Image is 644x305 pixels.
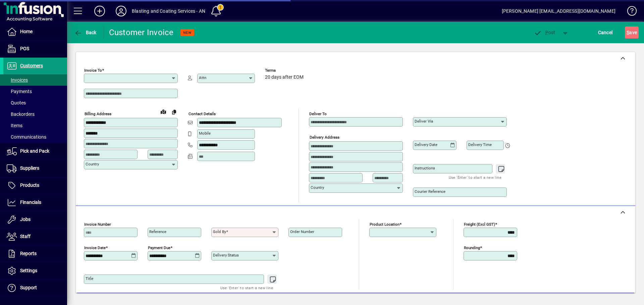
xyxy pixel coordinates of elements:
[3,86,67,97] a: Payments
[3,143,67,160] a: Pick and Pack
[7,100,26,105] span: Quotes
[20,165,39,171] span: Suppliers
[20,251,37,256] span: Reports
[20,200,41,205] span: Financials
[598,27,613,38] span: Cancel
[625,26,639,39] button: Save
[20,148,49,154] span: Pick and Pack
[627,30,629,35] span: S
[20,268,37,273] span: Settings
[502,6,615,16] div: [PERSON_NAME] [EMAIL_ADDRESS][DOMAIN_NAME]
[158,106,169,117] a: View on map
[3,280,67,296] a: Support
[20,46,29,51] span: POS
[132,6,205,16] div: Blasting and Coating Services - AN
[415,189,445,194] mat-label: Courier Reference
[530,26,559,39] button: Post
[183,30,192,35] span: NEW
[3,262,67,279] a: Settings
[545,30,548,35] span: P
[464,245,480,250] mat-label: Rounding
[86,276,93,281] mat-label: Title
[3,41,67,57] a: POS
[7,111,35,117] span: Backorders
[20,63,43,68] span: Customers
[20,182,39,188] span: Products
[7,134,46,140] span: Communications
[3,120,67,131] a: Items
[84,245,106,250] mat-label: Invoice date
[3,177,67,194] a: Products
[148,245,170,250] mat-label: Payment due
[468,142,492,147] mat-label: Delivery time
[169,106,179,117] button: Copy to Delivery address
[110,5,132,17] button: Profile
[449,173,501,181] mat-hint: Use 'Enter' to start a new line
[265,75,304,80] span: 20 days after EOM
[627,27,637,38] span: ave
[149,229,166,234] mat-label: Reference
[213,229,226,234] mat-label: Sold by
[72,26,98,39] button: Back
[67,26,104,39] app-page-header-button: Back
[20,29,33,34] span: Home
[596,26,614,39] button: Cancel
[534,30,555,35] span: ost
[3,131,67,143] a: Communications
[370,222,399,227] mat-label: Product location
[199,75,206,80] mat-label: Attn
[3,245,67,262] a: Reports
[265,68,305,73] span: Terms
[311,185,324,190] mat-label: Country
[220,284,273,292] mat-hint: Use 'Enter' to start a new line
[290,229,314,234] mat-label: Order number
[74,30,97,35] span: Back
[309,111,327,116] mat-label: Deliver To
[20,217,31,222] span: Jobs
[86,162,99,166] mat-label: Country
[3,97,67,108] a: Quotes
[3,108,67,120] a: Backorders
[3,194,67,211] a: Financials
[415,142,437,147] mat-label: Delivery date
[213,253,239,257] mat-label: Delivery status
[89,5,110,17] button: Add
[20,234,31,239] span: Staff
[415,166,435,170] mat-label: Instructions
[84,222,111,227] mat-label: Invoice number
[109,27,174,38] div: Customer Invoice
[7,77,28,83] span: Invoices
[3,228,67,245] a: Staff
[3,74,67,86] a: Invoices
[84,68,102,73] mat-label: Invoice To
[199,131,211,136] mat-label: Mobile
[464,222,495,227] mat-label: Freight (excl GST)
[415,119,433,124] mat-label: Deliver via
[3,23,67,40] a: Home
[7,123,22,128] span: Items
[622,1,636,23] a: Knowledge Base
[3,160,67,177] a: Suppliers
[3,211,67,228] a: Jobs
[7,89,32,94] span: Payments
[20,285,37,290] span: Support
